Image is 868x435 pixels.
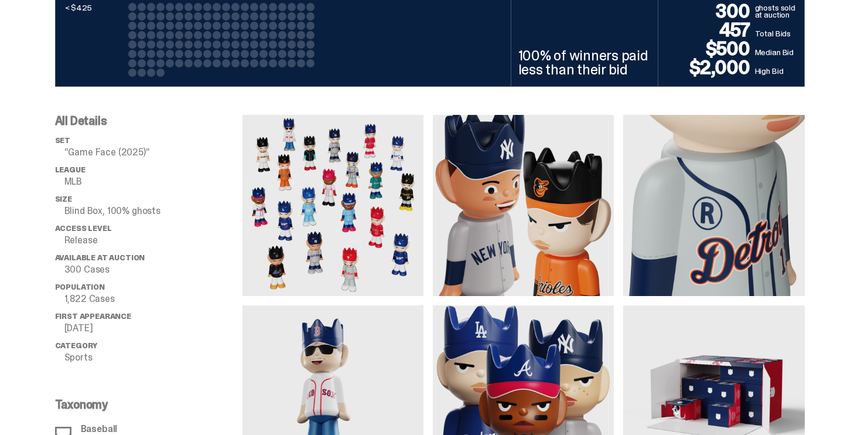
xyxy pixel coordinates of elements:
span: First Appearance [55,311,131,321]
p: All Details [55,115,242,127]
p: MLB [64,177,242,186]
span: set [55,135,71,145]
span: Population [55,282,105,292]
p: Baseball [81,424,158,434]
p: 100% of winners paid less than their bid [518,49,651,77]
p: $500 [665,39,755,58]
img: media gallery image [433,115,614,296]
span: Size [55,194,72,204]
span: Category [55,341,98,351]
p: < $425 [65,3,124,77]
span: Access Level [55,223,112,233]
img: media gallery image [242,115,423,296]
p: Total Bids [755,28,797,39]
img: media gallery image [623,115,804,296]
p: 300 Cases [64,265,242,274]
p: Release [64,236,242,245]
p: Blind Box, 100% ghosts [64,206,242,216]
p: [DATE] [64,324,242,333]
p: ghosts sold at auction [755,4,797,21]
p: Sports [64,353,242,362]
span: Available at Auction [55,253,145,263]
p: 300 [665,2,755,21]
p: High Bid [755,65,797,77]
p: “Game Face (2025)” [64,148,242,157]
p: 1,822 Cases [64,294,242,304]
p: Median Bid [755,46,797,58]
p: 457 [665,21,755,39]
span: League [55,165,86,175]
p: $2,000 [665,58,755,77]
p: Taxonomy [55,399,235,410]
